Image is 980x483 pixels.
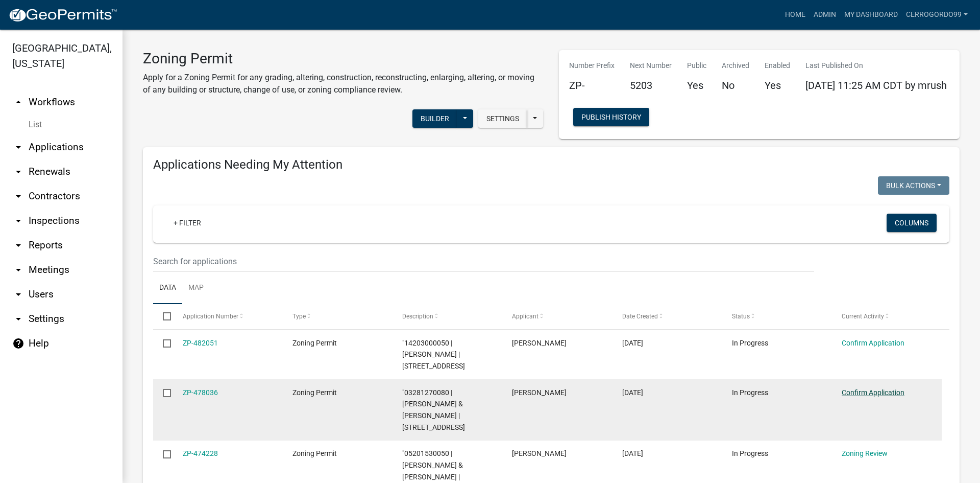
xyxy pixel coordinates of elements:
span: Tringa Ahmeti [512,339,567,347]
span: [DATE] 11:25 AM CDT by mrush [805,79,947,91]
a: ZP-478036 [183,388,218,397]
i: arrow_drop_down [12,141,24,153]
h5: ZP- [569,79,615,91]
p: Number Prefix [569,60,615,71]
span: In Progress [732,449,768,457]
a: Data [153,272,182,305]
a: ZP-482051 [183,339,218,347]
i: arrow_drop_down [12,239,24,251]
i: arrow_drop_up [12,96,24,108]
datatable-header-cell: Application Number [173,304,282,329]
datatable-header-cell: Current Activity [832,304,942,329]
input: Search for applications [153,251,814,272]
i: arrow_drop_down [12,313,24,325]
a: Cerrogordo99 [902,5,972,25]
span: Applicant [512,313,538,320]
span: Type [292,313,306,320]
button: Bulk Actions [878,176,949,195]
span: Current Activity [842,313,884,320]
h5: Yes [687,79,706,91]
a: Confirm Application [842,388,904,397]
i: arrow_drop_down [12,288,24,301]
span: 09/05/2025 [622,449,643,457]
i: arrow_drop_down [12,190,24,202]
a: Map [182,272,210,305]
a: ZP-474228 [183,449,218,457]
span: Zoning Permit [292,388,337,397]
i: help [12,337,24,350]
h4: Applications Needing My Attention [153,157,949,172]
h5: 5203 [630,79,672,91]
span: Application Number [183,313,238,320]
span: Clint willis [512,388,567,397]
span: 09/13/2025 [622,388,643,397]
h5: Yes [765,79,790,91]
p: Archived [722,60,749,71]
p: Last Published On [805,60,947,71]
p: Next Number [630,60,672,71]
span: Status [732,313,750,320]
i: arrow_drop_down [12,215,24,227]
a: + Filter [165,214,209,232]
p: Enabled [765,60,790,71]
datatable-header-cell: Description [393,304,502,329]
span: In Progress [732,388,768,397]
a: Zoning Review [842,449,888,457]
datatable-header-cell: Status [722,304,832,329]
i: arrow_drop_down [12,264,24,276]
p: Apply for a Zoning Permit for any grading, altering, construction, reconstructing, enlarging, alt... [143,72,544,96]
i: arrow_drop_down [12,166,24,178]
button: Builder [412,109,457,128]
a: Admin [810,5,840,25]
span: Date Created [622,313,658,320]
wm-modal-confirm: Workflow Publish History [573,114,649,122]
span: Stephen Vize [512,449,567,457]
span: In Progress [732,339,768,347]
button: Publish History [573,108,649,126]
h3: Zoning Permit [143,50,544,67]
span: Description [402,313,433,320]
a: Confirm Application [842,339,904,347]
datatable-header-cell: Date Created [612,304,722,329]
button: Columns [887,214,937,232]
datatable-header-cell: Type [283,304,393,329]
span: Zoning Permit [292,339,337,347]
datatable-header-cell: Select [153,304,173,329]
span: Zoning Permit [292,449,337,457]
a: My Dashboard [840,5,902,25]
datatable-header-cell: Applicant [502,304,612,329]
a: Home [781,5,810,25]
span: "03281270080 | WILLIS DIXIE J & WILLIS CLINT | 15467 WINNEBAGO AVE [402,388,465,431]
button: Settings [478,109,527,128]
span: "14203000050 | BRADY GLENN R | 8259 125TH ST [402,339,465,371]
h5: No [722,79,749,91]
span: 09/22/2025 [622,339,643,347]
p: Public [687,60,706,71]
